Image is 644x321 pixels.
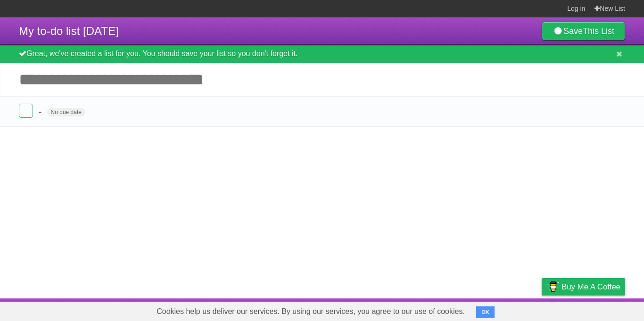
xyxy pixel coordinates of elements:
label: Done [19,104,33,118]
a: SaveThis List [542,22,625,41]
img: Buy me a coffee [546,279,559,295]
span: Cookies help us deliver our services. By using our services, you agree to our use of cookies. [147,302,474,321]
a: Suggest a feature [566,301,625,319]
span: No due date [47,108,85,116]
a: Developers [447,301,486,319]
button: OK [476,306,495,318]
a: Privacy [529,301,554,319]
span: - [38,106,44,117]
span: My to-do list [DATE] [19,25,119,37]
span: Buy me a coffee [561,279,620,295]
a: Terms [497,301,518,319]
a: About [416,301,436,319]
a: Buy me a coffee [542,278,625,296]
b: This List [583,26,614,36]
